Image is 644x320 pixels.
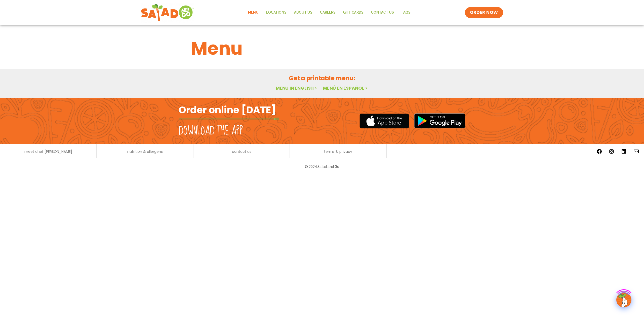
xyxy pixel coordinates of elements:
a: FAQs [398,7,414,18]
h1: Menu [191,35,453,62]
a: nutrition & allergens [127,150,163,153]
a: About Us [290,7,316,18]
a: Careers [316,7,339,18]
h2: Order online [DATE] [179,104,276,116]
a: GIFT CARDS [339,7,367,18]
a: contact us [232,150,251,153]
p: © 2024 Salad and Go [181,163,463,170]
a: Contact Us [367,7,398,18]
h2: Get a printable menu: [191,74,453,83]
a: terms & privacy [324,150,352,153]
a: Menú en español [323,85,368,91]
h2: Download the app [179,124,243,138]
a: Locations [262,7,290,18]
a: Menu in English [276,85,318,91]
img: new-SAG-logo-768×292 [141,3,194,23]
a: ORDER NOW [465,7,503,18]
img: google_play [414,113,465,128]
span: ORDER NOW [470,10,498,16]
a: meet chef [PERSON_NAME] [24,150,72,153]
img: fork [179,118,279,120]
img: appstore [359,113,409,129]
a: Menu [244,7,262,18]
nav: Menu [244,7,414,18]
